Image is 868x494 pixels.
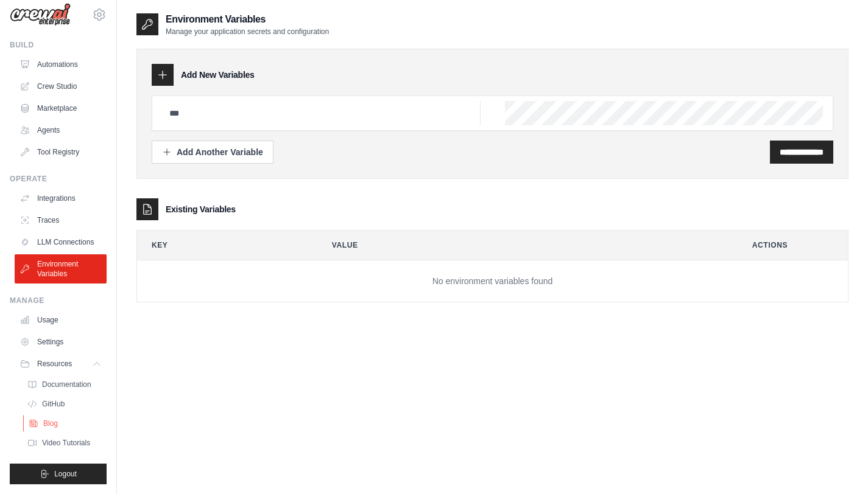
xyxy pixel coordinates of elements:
[22,376,107,393] a: Documentation
[15,232,107,252] a: LLM Connections
[317,231,728,260] th: Value
[166,203,236,215] h3: Existing Variables
[15,210,107,230] a: Traces
[43,419,58,428] span: Blog
[42,399,65,409] span: GitHub
[162,146,263,158] div: Add Another Variable
[15,77,107,96] a: Crew Studio
[10,296,107,305] div: Manage
[137,231,308,260] th: Key
[10,40,107,50] div: Build
[15,142,107,162] a: Tool Registry
[738,231,848,260] th: Actions
[42,380,91,389] span: Documentation
[152,141,273,164] button: Add Another Variable
[10,3,71,26] img: Logo
[23,415,108,432] a: Blog
[15,99,107,118] a: Marketplace
[15,120,107,140] a: Agents
[15,354,107,374] button: Resources
[22,434,107,451] a: Video Tutorials
[166,12,329,27] h2: Environment Variables
[42,438,90,448] span: Video Tutorials
[15,254,107,284] a: Environment Variables
[181,69,255,81] h3: Add New Variables
[137,260,848,302] td: No environment variables found
[37,359,72,369] span: Resources
[15,55,107,74] a: Automations
[166,27,329,37] p: Manage your application secrets and configuration
[10,464,107,484] button: Logout
[15,332,107,352] a: Settings
[22,395,107,412] a: GitHub
[54,469,77,479] span: Logout
[15,189,107,208] a: Integrations
[15,310,107,330] a: Usage
[10,174,107,184] div: Operate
